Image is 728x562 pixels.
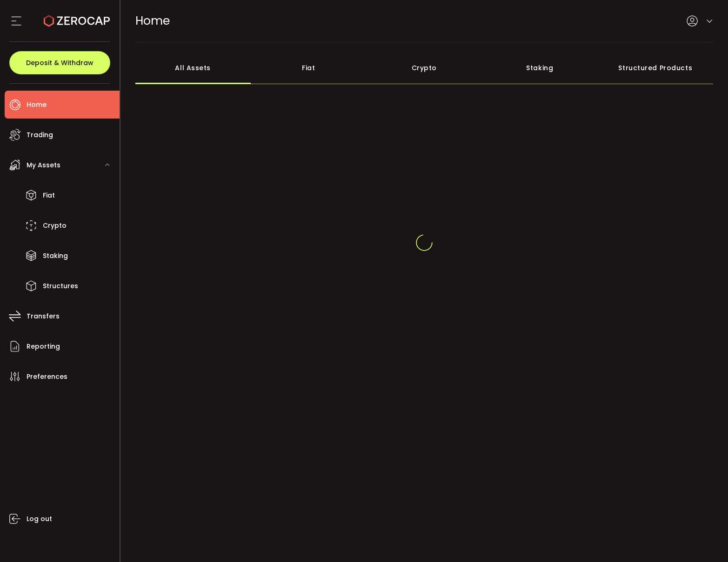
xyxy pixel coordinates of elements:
div: Crypto [367,52,482,84]
div: Fiat [251,52,367,84]
span: Home [27,98,47,112]
span: Trading [27,128,53,142]
span: Structures [43,279,78,293]
span: My Assets [27,159,60,172]
span: Reporting [27,340,60,353]
span: Preferences [27,370,67,383]
span: Home [135,13,170,29]
span: Deposit & Withdraw [26,60,94,66]
span: Fiat [43,189,55,202]
div: Structured Products [598,52,714,84]
span: Transfers [27,310,60,323]
span: Staking [43,249,68,263]
button: Deposit & Withdraw [9,51,110,74]
div: All Assets [135,52,251,84]
span: Crypto [43,219,67,232]
div: Staking [482,52,598,84]
span: Log out [27,512,52,526]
